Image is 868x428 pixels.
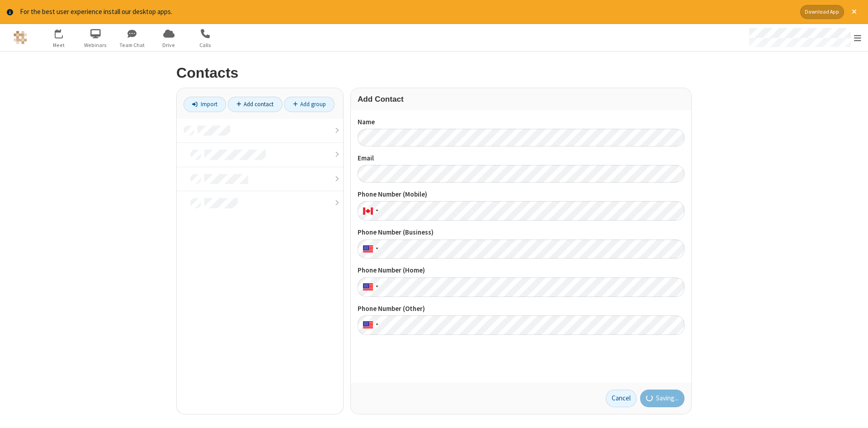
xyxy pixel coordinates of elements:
span: Meet [42,41,76,49]
button: Saving... [640,390,685,408]
button: Close alert [847,5,861,19]
a: Cancel [606,390,637,408]
span: Drive [152,41,186,49]
span: Calls [189,41,222,49]
label: Phone Number (Mobile) [358,189,684,200]
button: Logo [3,24,37,51]
a: Import [184,97,226,112]
div: United States: + 1 [358,240,381,259]
span: Saving... [656,393,679,404]
h3: Add Contact [358,95,684,103]
div: United States: + 1 [358,277,381,297]
div: 2 [61,29,67,36]
a: Add group [284,97,335,112]
button: Download App [800,5,844,19]
label: Phone Number (Business) [358,227,684,238]
label: Name [358,117,684,127]
span: Team Chat [115,41,149,49]
div: United States: + 1 [358,315,381,335]
h2: Contacts [176,65,692,81]
div: Open menu [741,24,868,51]
label: Phone Number (Home) [358,265,684,276]
iframe: Chat [845,404,861,422]
label: Email [358,153,684,164]
span: Webinars [79,41,113,49]
div: Canada: + 1 [358,201,381,221]
div: For the best user experience install our desktop apps. [20,7,793,17]
a: Add contact [228,97,283,112]
img: QA Selenium DO NOT DELETE OR CHANGE [14,31,27,44]
label: Phone Number (Other) [358,304,684,314]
